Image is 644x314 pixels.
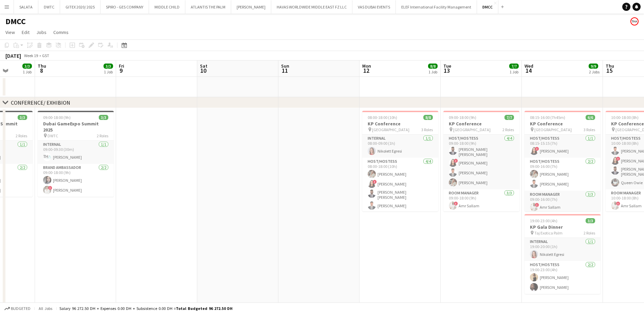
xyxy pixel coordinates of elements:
app-job-card: 09:00-18:00 (9h)3/3Dubai GameExpo Summit 2025 DWTC2 RolesInternal1/109:00-09:30 (30m)[PERSON_NAME... [38,111,114,197]
button: HAVAS WORLDWIDE MIDDLE EAST FZ LLC [271,0,352,14]
span: All jobs [37,306,54,311]
button: [PERSON_NAME] [231,0,271,14]
div: 1 Job [428,69,437,74]
span: 3/3 [104,64,113,69]
h1: DMCC [5,16,26,27]
div: Salary 96 272.50 DH + Expenses 0.00 DH + Subsistence 0.00 DH = [59,306,233,311]
span: Sun [281,63,289,69]
app-user-avatar: THA_Sales Team [630,17,639,25]
span: 09:00-18:00 (9h) [43,115,71,120]
span: 09:00-18:00 (9h) [449,115,476,120]
span: 8 [37,67,46,74]
span: 7/7 [509,64,519,69]
div: 1 Job [510,69,518,74]
div: 1 Job [104,69,113,74]
span: Budgeted [11,306,31,311]
span: 9/9 [589,64,598,69]
h3: KP Conference [362,121,438,127]
span: 13 [442,67,451,74]
span: 8/8 [423,115,433,120]
app-card-role: Internal1/108:00-09:00 (1h)Nikolett Egresi [362,135,438,158]
span: 3/3 [18,115,27,120]
h3: KP Gala Dinner [525,224,601,230]
app-card-role: Host/Hostess2/209:00-16:00 (7h)[PERSON_NAME][PERSON_NAME] [525,158,601,191]
span: 11 [280,67,289,74]
a: Comms [51,28,71,37]
span: 2 Roles [16,133,27,138]
span: 15 [605,67,614,74]
span: 10 [199,67,207,74]
span: 3/3 [22,64,32,69]
span: Sat [200,63,207,69]
span: Wed [525,63,533,69]
span: Edit [22,29,30,35]
span: Thu [38,63,46,69]
button: ELEF International Facility Management [396,0,477,14]
app-card-role: Host/Hostess4/409:00-18:00 (9h)[PERSON_NAME] [PERSON_NAME]![PERSON_NAME][PERSON_NAME][PERSON_NAME] [443,135,519,189]
app-card-role: Host/Hostess1/108:15-15:15 (7h)![PERSON_NAME] [525,135,601,158]
span: 9 [118,67,124,74]
span: Mon [362,63,371,69]
span: ! [616,202,620,206]
span: 12 [361,67,371,74]
button: VAS DUBAI EVENTS [352,0,396,14]
div: 1 Job [23,69,32,74]
div: CONFERENCE/ EXHIBION [11,99,70,106]
a: Edit [19,28,32,37]
span: Fri [119,63,124,69]
span: 3 Roles [421,127,433,132]
span: Tue [443,63,451,69]
span: 08:15-16:00 (7h45m) [530,115,565,120]
span: ! [48,186,52,190]
span: [GEOGRAPHIC_DATA] [372,127,409,132]
button: DMCC [477,0,498,14]
span: Jobs [36,29,47,35]
span: 14 [523,67,533,74]
span: 10:00-18:00 (8h) [611,115,639,120]
span: Thu [606,63,614,69]
div: 2 Jobs [589,69,600,74]
button: Budgeted [3,305,32,312]
span: 6/6 [586,115,595,120]
h3: KP Conference [443,121,519,127]
app-card-role: Room Manager3/309:00-18:00 (9h)!Amr Sallam [443,189,519,232]
span: 8/8 [428,64,438,69]
button: MIDDLE CHILD [149,0,185,14]
button: GITEX 2020/ 2025 [60,0,100,14]
app-job-card: 09:00-18:00 (9h)7/7KP Conference [GEOGRAPHIC_DATA]2 RolesHost/Hostess4/409:00-18:00 (9h)[PERSON_N... [443,111,519,211]
span: View [5,29,15,35]
span: 2 Roles [584,230,595,235]
app-card-role: Internal1/109:00-09:30 (30m)[PERSON_NAME] [38,141,114,164]
app-job-card: 19:00-23:00 (4h)3/3KP Gala Dinner Taj Exotica Palm2 RolesInternal1/119:00-20:00 (1h)Nikolett Egre... [525,214,601,294]
div: [DATE] [5,52,21,59]
span: Total Budgeted 96 272.50 DH [176,306,233,311]
span: Comms [53,29,69,35]
span: ! [535,147,539,151]
span: ! [454,159,458,163]
span: 08:00-18:00 (10h) [368,115,397,120]
span: [GEOGRAPHIC_DATA] [534,127,572,132]
span: DWTC [48,133,58,138]
app-card-role: Internal1/119:00-20:00 (1h)Nikolett Egresi [525,238,601,261]
app-job-card: 08:15-16:00 (7h45m)6/6KP Conference [GEOGRAPHIC_DATA]3 RolesHost/Hostess1/108:15-15:15 (7h)![PERS... [525,111,601,211]
span: 2 Roles [97,133,108,138]
h3: KP Conference [525,121,601,127]
button: SPIRO - GES COMPANY [100,0,149,14]
h3: Dubai GameExpo Summit 2025 [38,121,114,133]
app-job-card: 08:00-18:00 (10h)8/8KP Conference [GEOGRAPHIC_DATA]3 RolesInternal1/108:00-09:00 (1h)Nikolett Egr... [362,111,438,211]
span: Week 19 [22,53,39,58]
span: Taj Exotica Palm [534,230,563,235]
app-card-role: Brand Ambassador2/209:00-18:00 (9h)[PERSON_NAME]![PERSON_NAME] [38,164,114,197]
span: ! [535,203,539,207]
button: DWTC [38,0,60,14]
span: 3/3 [586,218,595,223]
span: ! [373,180,377,184]
div: GST [42,53,49,58]
span: 2 Roles [502,127,514,132]
span: 3/3 [99,115,108,120]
